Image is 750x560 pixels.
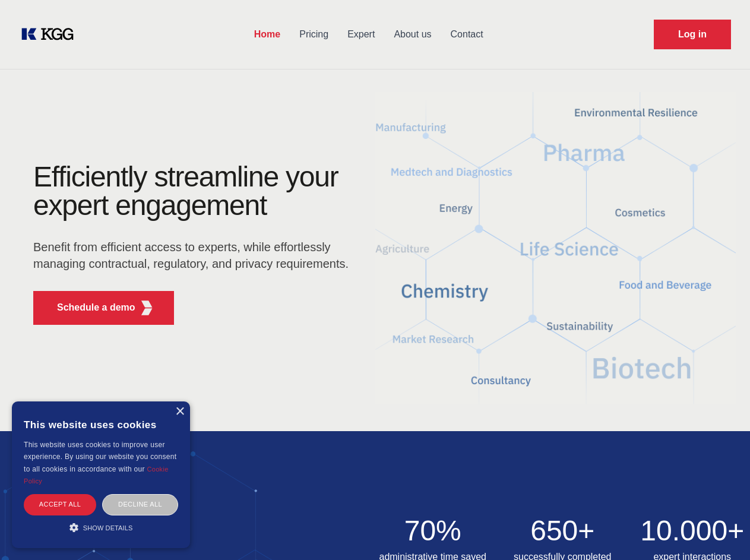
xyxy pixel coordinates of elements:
a: Request Demo [654,20,731,49]
a: KOL Knowledge Platform: Talk to Key External Experts (KEE) [19,25,83,44]
iframe: Chat Widget [691,503,750,560]
h2: 650+ [505,517,621,545]
a: Contact [441,19,493,50]
a: Home [245,19,290,50]
a: Cookie Policy [24,466,169,485]
span: Show details [83,524,133,531]
div: This website uses cookies [24,410,178,439]
h1: Efficiently streamline your expert engagement [33,163,356,220]
a: Expert [338,19,384,50]
span: This website uses cookies to improve user experience. By using our website you consent to all coo... [24,441,176,473]
div: Accept all [24,494,96,515]
h2: 70% [375,517,491,545]
p: Benefit from efficient access to experts, while effortlessly managing contractual, regulatory, an... [33,239,356,272]
p: Schedule a demo [57,300,135,315]
a: About us [384,19,441,50]
div: Show details [24,521,178,533]
img: KGG Fifth Element RED [140,300,154,315]
a: Pricing [290,19,338,50]
div: Close [175,407,184,416]
img: KGG Fifth Element RED [375,77,736,419]
button: Schedule a demoKGG Fifth Element RED [33,291,174,325]
div: Decline all [102,494,178,515]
